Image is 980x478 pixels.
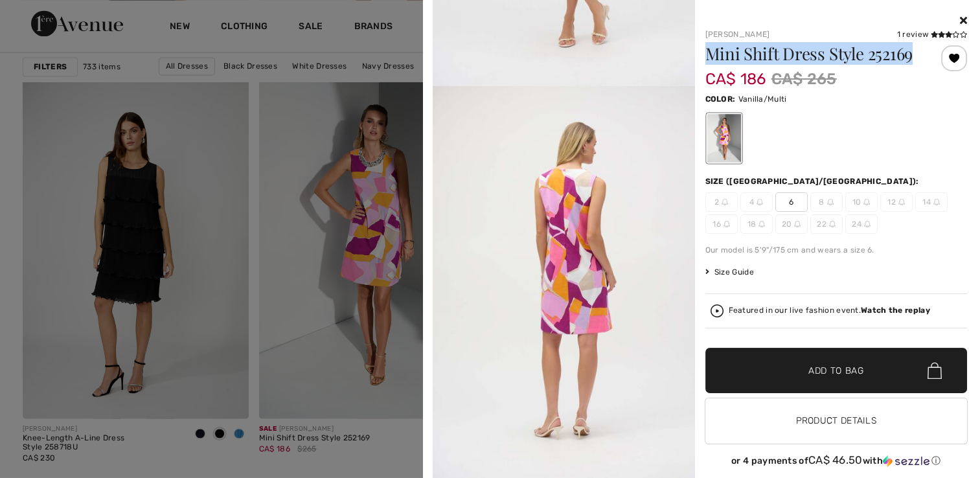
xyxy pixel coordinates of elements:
[898,199,905,205] img: ring-m.svg
[863,199,870,205] img: ring-m.svg
[775,192,808,212] span: 6
[705,45,924,62] h1: Mini Shift Dress Style 252169
[705,30,770,39] a: [PERSON_NAME]
[808,364,864,378] span: Add to Bag
[705,244,968,256] div: Our model is 5'9"/175 cm and wears a size 6.
[757,199,763,205] img: ring-m.svg
[738,95,787,104] span: Vanilla/Multi
[758,221,765,227] img: ring-m.svg
[829,221,836,227] img: ring-m.svg
[705,95,736,104] span: Color:
[810,214,843,234] span: 22
[883,455,929,467] img: Sezzle
[771,67,837,91] span: CA$ 265
[705,454,968,472] div: or 4 payments ofCA$ 46.50withSezzle Click to learn more about Sezzle
[705,57,766,88] span: CA$ 186
[722,199,728,205] img: ring-m.svg
[845,192,878,212] span: 10
[808,453,863,466] span: CA$ 46.50
[864,221,871,227] img: ring-m.svg
[705,176,922,187] div: Size ([GEOGRAPHIC_DATA]/[GEOGRAPHIC_DATA]):
[729,306,930,315] div: Featured in our live fashion event.
[810,192,843,212] span: 8
[705,348,968,393] button: Add to Bag
[724,221,730,227] img: ring-m.svg
[740,192,773,212] span: 4
[705,398,968,444] button: Product Details
[880,192,913,212] span: 12
[928,362,942,379] img: Bag.svg
[705,192,738,212] span: 2
[845,214,878,234] span: 24
[705,266,754,278] span: Size Guide
[794,221,801,227] img: ring-m.svg
[705,454,968,467] div: or 4 payments of with
[707,114,740,163] div: Vanilla/Multi
[28,9,55,21] span: Chat
[897,28,967,40] div: 1 review
[915,192,948,212] span: 14
[827,199,834,205] img: ring-m.svg
[861,306,930,315] strong: Watch the replay
[705,214,738,234] span: 16
[740,214,773,234] span: 18
[933,199,940,205] img: ring-m.svg
[775,214,808,234] span: 20
[711,304,724,317] img: Watch the replay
